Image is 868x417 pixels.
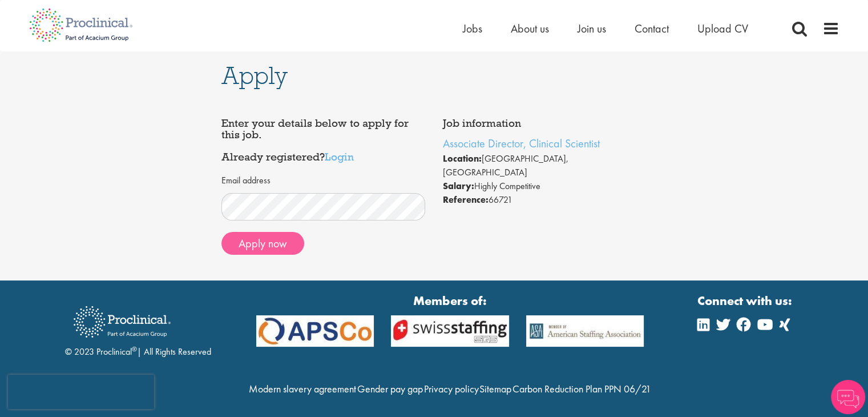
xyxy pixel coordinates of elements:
li: [GEOGRAPHIC_DATA], [GEOGRAPHIC_DATA] [443,152,647,179]
li: 66721 [443,193,647,207]
iframe: reCAPTCHA [8,375,154,409]
a: Carbon Reduction Plan PPN 06/21 [512,382,651,395]
strong: Location: [443,153,482,165]
strong: Reference: [443,194,488,206]
img: APSCo [248,315,383,347]
a: Associate Director, Clinical Scientist [443,136,600,151]
a: Upload CV [697,21,748,36]
img: Chatbot [831,380,865,414]
img: APSCo [382,315,518,347]
strong: Salary: [443,180,474,192]
a: Sitemap [479,382,511,395]
h4: Enter your details below to apply for this job. Already registered? [221,118,426,163]
a: Join us [578,21,606,36]
a: Login [325,150,354,163]
sup: ® [132,344,137,354]
strong: Members of: [256,292,644,310]
label: Email address [221,174,271,187]
img: Proclinical Recruitment [65,298,179,346]
button: Apply now [221,232,304,255]
a: Modern slavery agreement [249,382,356,395]
a: Privacy policy [423,382,478,395]
strong: Connect with us: [697,292,794,310]
a: About us [511,21,549,36]
div: © 2023 Proclinical | All Rights Reserved [65,298,211,359]
a: Gender pay gap [357,382,423,395]
span: Apply [221,60,288,91]
img: APSCo [518,315,653,347]
a: Jobs [463,21,482,36]
a: Contact [635,21,669,36]
h4: Job information [443,118,647,129]
li: Highly Competitive [443,179,647,193]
